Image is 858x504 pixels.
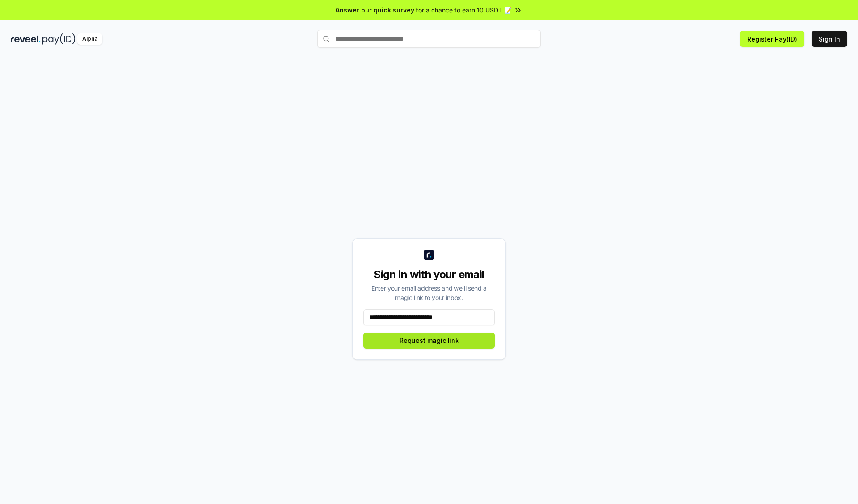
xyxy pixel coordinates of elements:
button: Request magic link [363,333,495,349]
div: Alpha [77,33,102,45]
span: for a chance to earn 10 USDT 📝 [416,5,512,15]
div: Enter your email address and we’ll send a magic link to your inbox. [363,283,495,302]
img: reveel_dark [11,33,41,45]
button: Register Pay(ID) [740,31,804,47]
img: logo_small [424,250,434,260]
div: Sign in with your email [363,267,495,282]
button: Sign In [812,31,847,47]
img: pay_id [42,33,76,45]
span: Answer our quick survey [336,5,414,15]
